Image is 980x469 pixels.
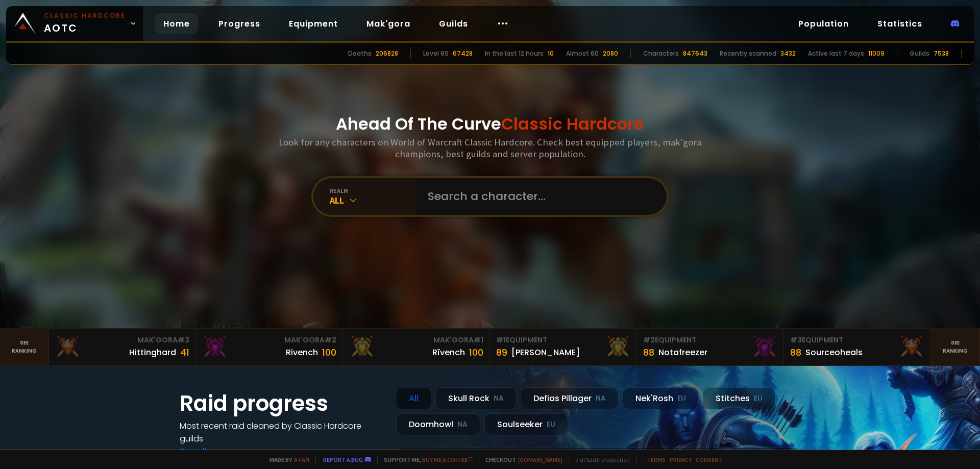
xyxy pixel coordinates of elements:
span: v. d752d5 - production [569,456,630,463]
a: Consent [696,456,723,463]
a: Population [790,13,857,34]
div: Equipment [496,335,630,345]
h1: Ahead Of The Curve [336,112,644,136]
div: Skull Rock [435,387,517,409]
a: Mak'Gora#2Rivench100 [196,329,343,365]
a: Privacy [670,456,692,463]
span: # 2 [325,335,336,345]
div: Mak'Gora [349,335,483,345]
div: Mak'Gora [202,335,336,345]
span: AOTC [44,11,126,36]
a: Statistics [869,13,930,34]
a: Guilds [431,13,476,34]
span: Support me, [377,456,473,463]
div: 88 [643,345,654,359]
div: Characters [643,49,679,58]
div: All [396,387,431,409]
div: Equipment [790,335,924,345]
div: In the last 12 hours [485,49,544,58]
small: EU [754,393,763,404]
div: 41 [180,345,189,359]
div: 3432 [780,49,796,58]
div: 89 [496,345,507,359]
a: #2Equipment88Notafreezer [637,329,784,365]
div: 100 [469,345,483,359]
small: EU [677,393,686,404]
a: Seeranking [931,329,980,365]
h1: Raid progress [180,387,384,419]
div: Hittinghard [129,346,176,359]
span: Checkout [479,456,562,463]
div: Rîvench [432,346,465,359]
span: Made by [263,456,309,463]
a: [DOMAIN_NAME] [518,456,562,463]
div: Stitches [703,387,775,409]
a: Classic HardcoreAOTC [6,6,143,41]
div: Deaths [348,49,372,58]
a: Terms [647,456,666,463]
a: Home [155,13,198,34]
span: # 3 [790,335,802,345]
div: Sourceoheals [805,346,863,359]
div: 11009 [868,49,885,58]
div: [PERSON_NAME] [511,346,580,359]
span: # 1 [496,335,506,345]
a: #3Equipment88Sourceoheals [784,329,931,365]
a: Buy me a coffee [422,456,473,463]
div: Notafreezer [658,346,707,359]
h3: Look for any characters on World of Warcraft Classic Hardcore. Check best equipped players, mak'g... [275,136,705,160]
div: Guilds [910,49,929,58]
div: 847643 [683,49,707,58]
div: 100 [322,345,336,359]
small: NA [494,393,504,404]
a: Mak'Gora#1Rîvench100 [343,329,490,365]
span: # 1 [474,335,483,345]
a: Mak'gora [358,13,419,34]
div: realm [330,187,415,194]
a: Mak'Gora#3Hittinghard41 [49,329,196,365]
small: NA [457,419,468,430]
small: EU [547,419,555,430]
div: Mak'Gora [55,335,189,345]
input: Search a character... [422,178,654,215]
div: 10 [548,49,554,58]
small: Classic Hardcore [44,11,126,20]
div: Level 60 [423,49,449,58]
div: Doomhowl [396,413,480,435]
div: Almost 60 [566,49,599,58]
div: 88 [790,345,801,359]
small: NA [596,393,606,404]
div: Nek'Rosh [623,387,699,409]
a: #1Equipment89[PERSON_NAME] [490,329,637,365]
h4: Most recent raid cleaned by Classic Hardcore guilds [180,419,384,445]
a: Progress [210,13,268,34]
a: a fan [294,456,309,463]
div: Rivench [286,346,318,359]
div: 206828 [376,49,398,58]
div: Recently scanned [720,49,776,58]
span: # 2 [643,335,655,345]
a: Equipment [281,13,346,34]
a: See all progress [180,446,246,457]
div: Active last 7 days [808,49,864,58]
div: 2080 [603,49,618,58]
div: Soulseeker [484,413,568,435]
div: 67428 [453,49,473,58]
div: Defias Pillager [521,387,619,409]
span: # 3 [178,335,189,345]
div: Equipment [643,335,777,345]
span: Classic Hardcore [501,112,644,135]
a: Report a bug [323,456,363,463]
div: All [330,194,415,206]
div: 7538 [934,49,949,58]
